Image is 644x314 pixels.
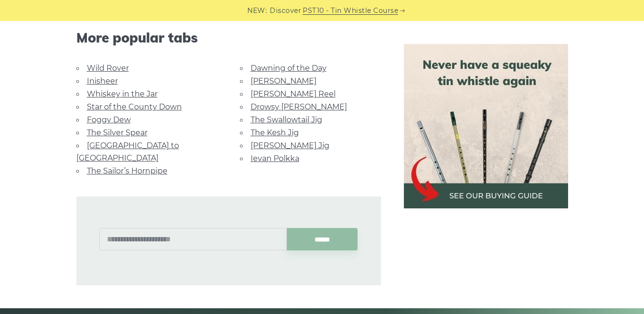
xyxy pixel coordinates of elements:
[251,64,327,73] a: Dawning of the Day
[251,115,322,124] a: The Swallowtail Jig
[251,102,347,111] a: Drowsy [PERSON_NAME]
[251,76,317,86] a: [PERSON_NAME]
[251,141,329,150] a: [PERSON_NAME] Jig
[87,115,131,124] a: Foggy Dew
[404,44,568,208] img: tin whistle buying guide
[270,5,301,16] span: Discover
[76,30,381,46] span: More popular tabs
[87,76,118,86] a: Inisheer
[251,89,336,98] a: [PERSON_NAME] Reel
[87,64,129,73] a: Wild Rover
[251,128,299,137] a: The Kesh Jig
[87,102,182,111] a: Star of the County Down
[76,141,179,162] a: [GEOGRAPHIC_DATA] to [GEOGRAPHIC_DATA]
[87,89,158,98] a: Whiskey in the Jar
[87,128,148,137] a: The Silver Spear
[303,5,398,16] a: PST10 - Tin Whistle Course
[87,166,168,175] a: The Sailor’s Hornpipe
[247,5,267,16] span: NEW:
[251,154,299,163] a: Ievan Polkka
